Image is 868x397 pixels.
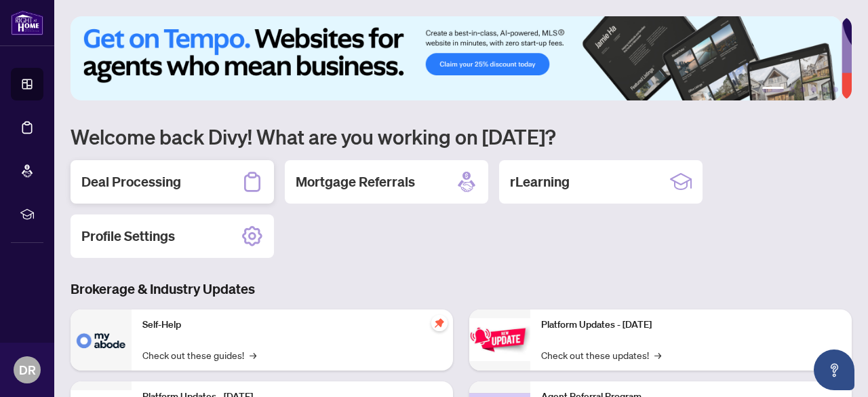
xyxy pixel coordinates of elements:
[71,309,132,371] img: Self-Help
[71,16,842,100] img: Slide 0
[822,87,827,92] button: 5
[654,347,661,362] span: →
[71,280,852,299] h3: Brokerage & Industry Updates
[296,172,415,191] h2: Mortgage Referrals
[19,360,36,379] span: DR
[81,227,175,246] h2: Profile Settings
[510,172,570,191] h2: rLearning
[142,318,442,333] p: Self-Help
[800,87,806,92] button: 3
[814,349,854,390] button: Open asap
[833,87,838,92] button: 6
[11,10,43,35] img: logo
[142,347,256,362] a: Check out these guides!→
[250,347,256,362] span: →
[811,87,816,92] button: 4
[762,87,784,92] button: 1
[469,318,530,361] img: Platform Updates - June 23, 2025
[789,87,795,92] button: 2
[71,124,852,149] h1: Welcome back Divy! What are you working on [DATE]?
[541,318,841,333] p: Platform Updates - [DATE]
[81,172,181,191] h2: Deal Processing
[431,315,448,331] span: pushpin
[541,347,661,362] a: Check out these updates!→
